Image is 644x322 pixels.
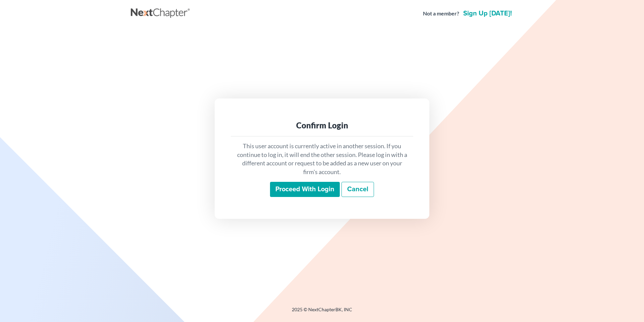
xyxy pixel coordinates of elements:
a: Cancel [341,182,374,197]
div: Confirm Login [236,120,408,131]
strong: Not a member? [423,10,459,17]
p: This user account is currently active in another session. If you continue to log in, it will end ... [236,142,408,176]
div: 2025 © NextChapterBK, INC [131,306,513,318]
input: Proceed with login [270,182,340,197]
a: Sign up [DATE]! [462,10,513,17]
